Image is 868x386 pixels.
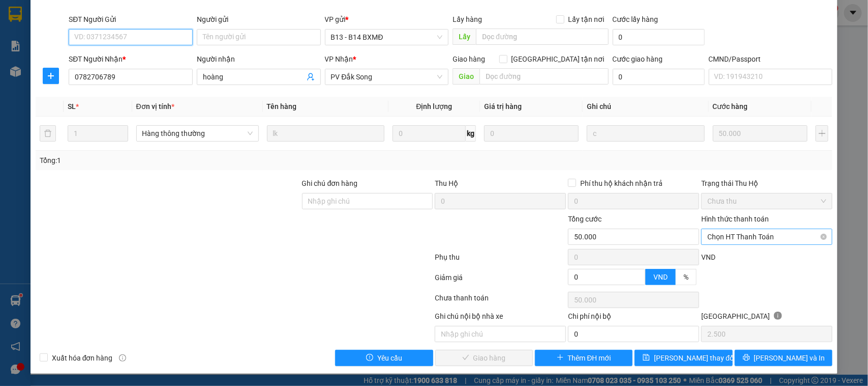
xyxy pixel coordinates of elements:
span: PV Đắk Song [331,69,443,85]
span: % [683,273,689,281]
span: plus [43,72,58,80]
span: VP Nhận [325,55,353,63]
input: Ghi chú đơn hàng [302,193,433,209]
div: Giảm giá [434,272,567,290]
input: Cước giao hàng [613,69,705,85]
div: VP gửi [325,14,449,25]
span: Định lượng [416,102,452,111]
span: Tên hàng [267,102,297,111]
div: SĐT Người Nhận [69,53,193,65]
span: [PERSON_NAME] thay đổi [654,352,735,364]
span: Lấy hàng [453,15,482,23]
div: Phụ thu [434,252,567,269]
div: Trạng thái Thu Hộ [701,178,832,189]
span: Lấy tận nơi [564,14,609,25]
strong: CÔNG TY TNHH [GEOGRAPHIC_DATA] 214 QL13 - P.26 - Q.BÌNH THẠNH - TP HCM 1900888606 [26,16,82,54]
span: Yêu cầu [377,352,402,364]
span: Nơi nhận: [78,71,94,86]
div: CMND/Passport [709,53,833,65]
span: Tổng cước [568,215,602,223]
span: VND [653,273,668,281]
span: Chưa thu [707,194,826,209]
div: Ghi chú nội bộ nhà xe [435,311,566,326]
label: Cước giao hàng [613,55,663,63]
span: DSG09250217 [98,38,143,46]
span: Giá trị hàng [484,102,522,111]
label: Cước lấy hàng [613,15,659,23]
div: SĐT Người Gửi [69,14,193,25]
span: exclamation-circle [366,354,373,362]
span: close-circle [821,234,827,240]
th: Ghi chú [583,97,708,117]
span: save [643,354,650,362]
button: exclamation-circleYêu cầu [335,350,433,366]
span: Lấy [453,29,476,45]
div: Tổng: 1 [40,155,336,166]
span: user-add [307,73,315,81]
div: Chưa thanh toán [434,292,567,310]
span: VND [701,253,715,261]
div: Người nhận [197,53,321,65]
label: Hình thức thanh toán [701,215,769,223]
span: kg [466,125,476,142]
span: Chọn HT Thanh Toán [707,229,826,244]
span: Cước hàng [713,102,748,111]
input: Dọc đường [476,29,609,45]
span: B13 - B14 BXMĐ [331,30,443,45]
div: Người gửi [197,14,321,25]
button: plus [816,125,828,142]
button: printer[PERSON_NAME] và In [735,350,832,366]
span: Giao [453,68,480,85]
input: Ghi Chú [587,125,704,142]
span: Giao hàng [453,55,485,63]
input: 0 [484,125,579,142]
span: PV Đắk Song [35,71,64,77]
button: plusThêm ĐH mới [535,350,633,366]
input: 0 [713,125,807,142]
img: logo [10,23,23,48]
span: Phí thu hộ khách nhận trả [576,178,667,189]
input: Dọc đường [480,68,609,85]
span: Thêm ĐH mới [568,352,611,364]
input: VD: Bàn, Ghế [267,125,384,142]
div: [GEOGRAPHIC_DATA] [701,311,832,326]
button: plus [43,68,59,84]
span: info-circle [119,354,126,362]
label: Ghi chú đơn hàng [302,179,358,187]
strong: BIÊN NHẬN GỬI HÀNG HOÁ [35,61,118,69]
button: delete [40,125,56,142]
span: printer [743,354,750,362]
span: Nơi gửi: [10,71,21,86]
span: [PERSON_NAME] và In [754,352,825,364]
input: Nhập ghi chú [435,326,566,342]
span: Thu Hộ [435,179,458,187]
span: 07:25:05 [DATE] [97,46,143,53]
button: checkGiao hàng [435,350,533,366]
span: SL [68,102,76,111]
span: PV Bình Dương [102,71,137,77]
span: [GEOGRAPHIC_DATA] tận nơi [507,53,609,65]
button: save[PERSON_NAME] thay đổi [635,350,732,366]
input: Cước lấy hàng [613,29,705,45]
span: plus [557,354,564,362]
div: Chi phí nội bộ [568,311,699,326]
span: Hàng thông thường [142,126,253,141]
span: info-circle [774,312,782,320]
span: Xuất hóa đơn hàng [48,352,117,364]
span: Đơn vị tính [136,102,174,111]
